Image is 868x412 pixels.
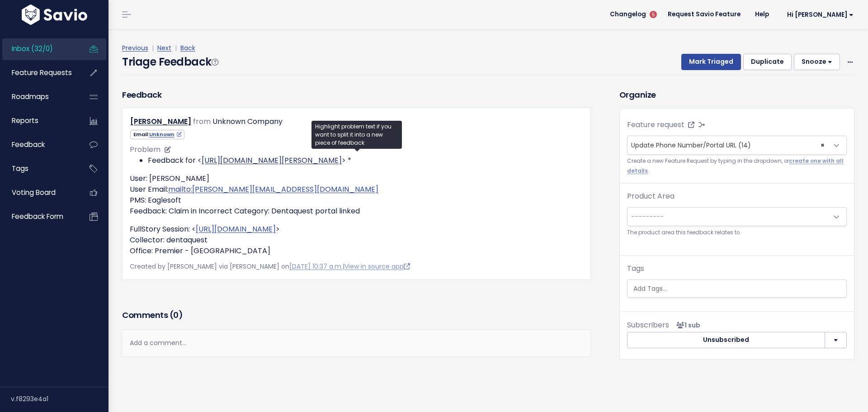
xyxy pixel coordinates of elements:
span: Roadmaps [12,92,49,101]
a: mailto:[PERSON_NAME][EMAIL_ADDRESS][DOMAIN_NAME] [168,184,378,194]
label: Product Area [627,191,675,202]
a: Voting Board [2,182,75,203]
h3: Feedback [122,89,161,101]
h3: Comments ( ) [122,309,591,322]
span: Feedback [12,140,45,149]
span: 5 [650,11,657,18]
span: <p><strong>Subscribers</strong><br><br> - Ilkay Kucuk<br> </p> [673,321,700,330]
a: Feedback form [2,206,75,227]
a: Unknown [149,131,182,138]
span: Email: [130,130,184,139]
button: Unsubscribed [627,332,825,348]
a: Reports [2,110,75,131]
span: | [173,43,179,52]
span: Hi [PERSON_NAME] [787,11,854,18]
span: --------- [631,212,664,221]
span: Changelog [610,11,646,18]
span: Feedback form [12,212,63,221]
a: Hi [PERSON_NAME] [776,8,861,22]
li: Feedback for < > * [148,155,583,166]
a: create one with all details [627,157,844,174]
span: Inbox (32/0) [12,44,53,53]
span: from [193,116,211,127]
h3: Organize [619,89,854,101]
p: User: [PERSON_NAME] User Email: PMS: Eaglesoft Feedback: Claim in Incorrect Category: Dentaquest ... [130,173,583,217]
a: Back [180,43,195,52]
span: Tags [12,164,28,173]
a: [DATE] 10:37 a.m. [289,262,343,271]
button: Duplicate [743,54,792,70]
img: logo-white.9d6f32f41409.svg [19,5,90,25]
a: [URL][DOMAIN_NAME] [196,224,276,234]
p: FullStory Session: < > Collector: dentaquest Office: Premier - [GEOGRAPHIC_DATA] [130,224,583,256]
div: v.f8293e4a1 [11,387,108,411]
span: Feature Requests [12,68,72,77]
button: Mark Triaged [681,54,741,70]
a: Next [157,43,171,52]
small: The product area this feedback relates to [627,228,847,237]
span: | [150,43,156,52]
span: Problem [130,144,160,155]
h4: Triage Feedback [122,54,218,70]
a: Request Savio Feature [660,8,748,21]
span: Voting Board [12,188,56,197]
div: Add a comment... [122,330,591,356]
a: Previous [122,43,148,52]
span: Reports [12,116,38,125]
label: Feature request [627,119,684,130]
label: Tags [627,263,644,274]
a: Tags [2,158,75,179]
a: Feedback [2,134,75,155]
div: Highlight problem text if you want to split it into a new piece of feedback [311,121,402,149]
a: [PERSON_NAME] [130,116,191,127]
span: 0 [173,309,179,321]
span: Update Phone Number/Portal URL (14) [631,141,751,150]
small: Create a new Feature Request by typing in the dropdown, or . [627,156,847,176]
a: Inbox (32/0) [2,38,75,59]
a: Roadmaps [2,86,75,107]
div: Unknown Company [212,115,283,128]
a: Help [748,8,776,21]
input: Add Tags... [630,284,850,294]
a: View in source app [344,262,410,271]
span: × [821,136,825,154]
span: Subscribers [627,320,669,330]
button: Snooze [794,54,840,70]
a: [URL][DOMAIN_NAME][PERSON_NAME] [202,155,342,166]
a: Feature Requests [2,62,75,83]
span: Created by [PERSON_NAME] via [PERSON_NAME] on | [130,262,410,271]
